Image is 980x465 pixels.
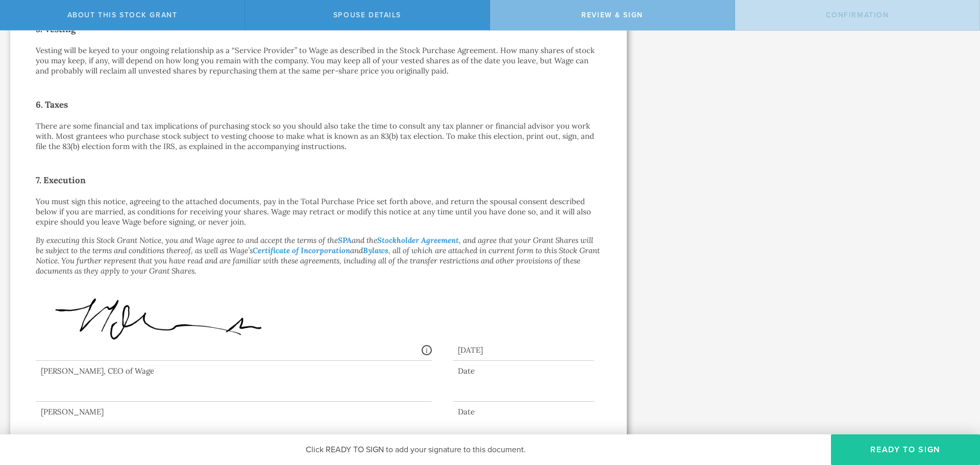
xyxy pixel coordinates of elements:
[36,96,601,113] h2: 6. Taxes
[36,197,601,227] p: You must sign this notice, agreeing to the attached documents, pay in the Total Purchase Price se...
[831,434,980,465] button: Ready to Sign
[253,246,350,255] a: Certificate of Incorporation
[581,11,643,19] span: Review & Sign
[453,407,594,417] div: Date
[36,407,432,417] div: [PERSON_NAME]
[67,11,178,19] span: About this stock grant
[306,445,526,455] span: Click READY TO SIGN to add your signature to this document.
[363,246,388,255] a: Bylaws
[36,235,600,276] em: By executing this Stock Grant Notice, you and Wage agree to and accept the terms of the and the ,...
[36,121,601,152] p: There are some financial and tax implications of purchasing stock so you should also take the tim...
[826,11,889,19] span: Confirmation
[338,235,352,245] a: SPA
[41,289,311,363] img: IYABCAAAQhAID0BhFr6EGEgBCAAAQhAAAJXJYBQu2rk8RsCEIAABCAAgfQEEGrpQ4SBEIAABCAAAQhclQBC7aqRx28IQAACEI...
[377,235,459,245] a: Stockholder Agreement
[929,385,980,434] iframe: Chat Widget
[453,335,594,361] div: [DATE]
[333,11,401,19] span: Spouse Details
[36,45,601,76] p: Vesting will be keyed to your ongoing relationship as a “Service Provider” to Wage as described i...
[36,172,601,188] h2: 7. Execution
